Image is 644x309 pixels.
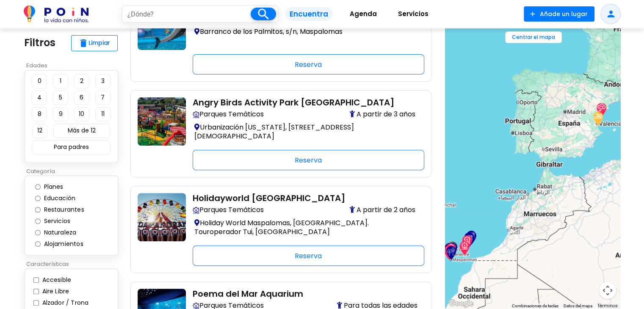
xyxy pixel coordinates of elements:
a: Abre esta zona en Google Maps (se abre en una nueva ventana) [447,298,475,309]
label: Alojamientos [42,240,92,248]
h2: Poema del Mar Aquarium [193,289,417,299]
button: 11 [95,107,111,121]
label: Educación [42,194,84,203]
button: 5 [53,91,68,105]
button: deleteLimpiar [71,35,118,51]
button: 6 [74,91,89,105]
button: Añade un lugar [524,6,594,22]
label: Aire Libre [40,287,69,296]
div: Marina del Puerto del Carmen [462,233,476,247]
span: Encuentra [285,7,332,21]
p: Características [24,260,124,268]
label: Naturaleza [42,228,85,237]
p: Edades [24,61,124,70]
h2: Holidayworld [GEOGRAPHIC_DATA] [193,193,417,203]
div: Reserva [193,150,424,170]
button: Más de 12 [53,124,110,138]
span: delete [78,38,88,48]
a: planes-con-ninos-en-canarias-angry-birds-activity-park-gran-canaria Angry Birds Activity Park [GE... [138,97,424,170]
div: Cueva de Las Palomas [462,232,476,246]
div: Parador de Cruz de Tejeda [444,243,457,257]
p: Holiday World Maspalomas, [GEOGRAPHIC_DATA]. Touroperador Tui, [GEOGRAPHIC_DATA] [193,217,417,238]
input: ¿Dónde? [122,6,251,22]
p: Categoría [24,167,124,176]
div: Piscina En el Palmar [591,112,605,125]
button: 12 [32,124,47,138]
img: Vive la magia en parques temáticos adaptados para familias. Atracciones por edades, accesos cómod... [193,111,199,118]
button: Controles de visualización del mapa [599,282,616,299]
button: 4 [32,91,47,105]
div: Sioux City Park [444,246,458,259]
div: Palmitos Park [444,245,457,259]
a: Agenda [339,4,387,25]
label: Planes [42,182,72,191]
button: Combinaciones de teclas [512,303,558,309]
button: 0 [32,74,47,88]
a: palmitos-park [GEOGRAPHIC_DATA] Vive la magia en parques temáticos adaptados para familias. Atrac... [138,2,424,74]
div: Jameos del Agua [464,231,478,244]
label: Restaurantes [42,205,93,214]
div: Acua Water Park [460,235,474,249]
img: Vive la magia en parques temáticos adaptados para familias. Atracciones por edades, accesos cómod... [193,207,199,214]
i: search [256,7,271,22]
a: planes-con-ninos-en-canarias-holidayworld-wooland-fun-park-maspalomas Holidayworld [GEOGRAPHIC_DA... [138,193,424,266]
label: Servicios [42,217,79,226]
span: Agenda [346,7,381,21]
a: Servicios [387,4,439,25]
button: 2 [74,74,89,88]
div: Reserva [193,246,424,266]
a: Términos (se abre en una nueva pestaña) [597,303,618,309]
div: Museo Elder de la Ciencia y la Tecnología [445,242,459,255]
button: Datos del mapa [564,303,592,309]
div: Jardín Botánico Viera y Clavijo [445,243,459,256]
button: 3 [95,74,111,88]
h2: Angry Birds Activity Park [GEOGRAPHIC_DATA] [193,97,417,108]
img: Google [447,298,475,309]
p: Filtros [24,35,55,50]
button: 8 [32,107,47,121]
span: Servicios [394,7,432,21]
p: Barranco de los Palmitos, s/n, Maspalomas [193,25,417,38]
img: planes-con-ninos-en-canarias-holidayworld-wooland-fun-park-maspalomas [138,193,186,241]
a: Encuentra [279,4,339,25]
button: 1 [53,74,68,88]
label: Alzador / Trona [40,298,89,307]
span: Parques Temáticos [193,109,264,119]
div: Fashionkids Las Arenas [445,242,459,256]
img: POiN [24,6,88,22]
button: 10 [74,107,89,121]
div: Hotel Servigroup Trinimar [594,103,608,116]
p: Urbanización [US_STATE], [STREET_ADDRESS][DEMOGRAPHIC_DATA] [193,121,417,142]
div: Oasis Park [458,241,471,255]
button: Centrar el mapa [505,31,562,43]
span: Parques Temáticos [193,205,264,215]
button: 7 [95,91,111,105]
div: Reserva Natural Especial de Las Dunas de Maspalomas [444,246,458,259]
button: 9 [53,107,68,121]
button: Para padres [32,140,111,154]
span: A partir de 3 años [350,109,417,119]
span: A partir de 2 años [350,205,417,215]
label: Accesible [40,276,72,284]
div: Reserva [193,54,424,74]
img: planes-con-ninos-en-canarias-angry-birds-activity-park-gran-canaria [138,97,186,146]
div: Parque Natural Tamadaba [442,243,456,257]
